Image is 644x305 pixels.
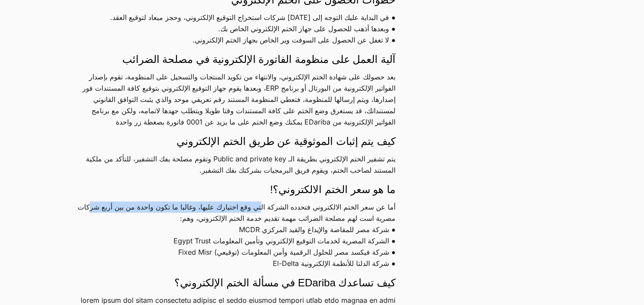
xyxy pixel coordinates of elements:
h4: ما هو سعر الختم الالكتروني؟! [70,182,396,197]
p: ● في البداية عليك التوجه إلى [DATE] شركات استخراج التوقيع الإلكتروني، وحجز ميعاد لتوقيع العقد. ● ... [70,12,396,46]
h4: آلية العمل على منظومة الفاتورة الإلكترونية في مصلحة الضرائب [70,52,396,67]
h4: كيف تساعدك EDariba في مسألة الختم الإلكتروني؟ [70,275,396,290]
p: بعد حصولك على شهادة الختم الإلكتروني، والانتهاء من تكويد المنتجات والتسجيل على المنظومة، تقوم بإص... [70,71,396,128]
p: أما عن سعر الختم الالكتروني فتحدده الشركة التي وقع اختيارك عليها، وغالبا ما تكون واحدة من بين أرب... [70,201,396,269]
p: يتم تشفير الختم الإلكتروني بطريقة الـ Public and private key وتقوم مصلحة بفك التشفير، للتأكد من م... [70,153,396,176]
h4: كيف يتم إثبات الموثوقية عن طريق الختم الإلكتروني [70,134,396,149]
